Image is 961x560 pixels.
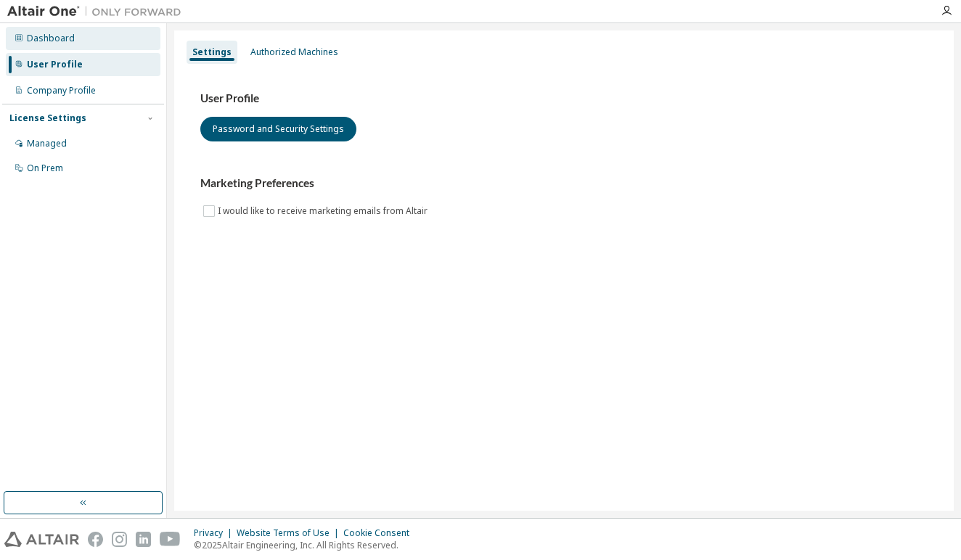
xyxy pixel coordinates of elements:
[27,162,63,174] div: On Prem
[200,91,928,106] h3: User Profile
[160,532,181,547] img: youtube.svg
[194,539,418,551] p: © 2025 Altair Engineering, Inc. All Rights Reserved.
[194,527,237,539] div: Privacy
[200,176,928,191] h3: Marketing Preferences
[9,112,86,124] div: License Settings
[88,532,103,547] img: facebook.svg
[27,85,96,96] div: Company Profile
[192,46,232,58] div: Settings
[218,202,430,220] label: I would like to receive marketing emails from Altair
[27,138,67,149] div: Managed
[343,527,418,539] div: Cookie Consent
[27,33,75,44] div: Dashboard
[237,527,343,539] div: Website Terms of Use
[4,532,79,547] img: altair_logo.svg
[250,46,338,58] div: Authorized Machines
[112,532,127,547] img: instagram.svg
[136,532,151,547] img: linkedin.svg
[200,117,356,141] button: Password and Security Settings
[27,59,83,70] div: User Profile
[7,4,189,19] img: Altair One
